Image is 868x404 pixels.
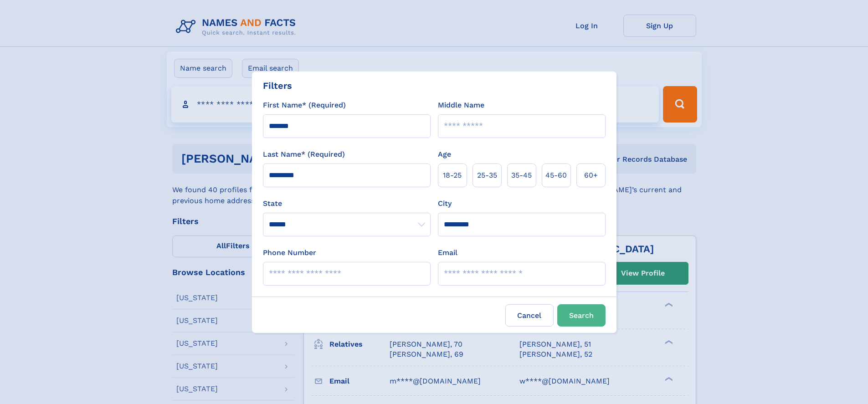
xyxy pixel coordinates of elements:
label: Email [438,247,457,258]
label: Phone Number [263,247,316,258]
label: State [263,198,431,209]
label: Middle Name [438,100,484,111]
label: Last Name* (Required) [263,149,345,160]
span: 45‑60 [545,170,567,181]
span: 35‑45 [511,170,532,181]
label: First Name* (Required) [263,100,346,111]
button: Search [557,304,606,327]
label: Age [438,149,451,160]
div: Filters [263,79,292,92]
span: 18‑25 [443,170,462,181]
label: City [438,198,452,209]
span: 60+ [584,170,598,181]
span: 25‑35 [477,170,497,181]
label: Cancel [505,304,554,327]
